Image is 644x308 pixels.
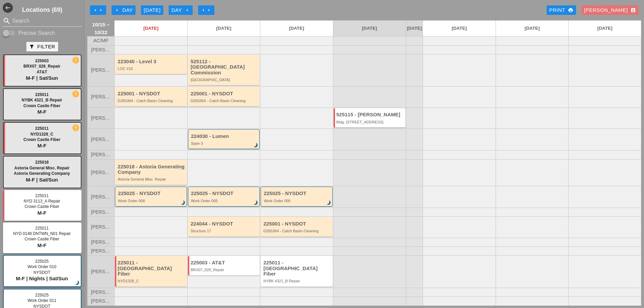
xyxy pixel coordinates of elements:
span: Crown Castle Fiber [23,103,60,108]
div: 223040 - Level 3 [118,59,185,65]
span: M-F | Nights | Sat/Sun [16,276,68,281]
div: LOC #10 [118,67,185,71]
span: Crown Castle Fiber [25,204,59,209]
div: Day [171,6,190,14]
span: M-F [38,242,47,248]
div: Work Order 008 [118,199,185,203]
i: brightness_3 [180,199,187,207]
i: arrow_right [206,7,212,13]
i: search [3,17,11,25]
span: [PERSON_NAME] [91,47,111,52]
span: M-F [38,143,47,148]
div: [PERSON_NAME] [584,6,636,14]
div: Rye Town Park [191,78,258,82]
a: [DATE] [188,21,260,36]
span: 10/15 – 10/22 [91,21,111,36]
span: M-F [38,210,47,216]
span: AT&T [37,70,47,74]
i: filter_alt [29,44,34,49]
div: [DATE] [144,6,161,14]
div: 225025 - NYSDOT [264,191,331,196]
span: [PERSON_NAME] [91,94,111,99]
span: 225011 [35,226,49,231]
div: 225011 - [GEOGRAPHIC_DATA] Fiber [118,260,185,277]
a: [DATE] [423,21,496,36]
i: arrow_right [201,7,206,13]
i: brightness_3 [325,199,333,207]
div: 224044 - NYSDOT [191,221,258,227]
button: [PERSON_NAME] [581,5,639,15]
div: 225001 - NYSDOT [118,91,185,97]
div: Print [549,6,573,14]
i: arrow_left [93,7,98,13]
span: 225011 [35,92,49,97]
i: account_box [630,7,636,13]
span: Astoria Generating Company [14,171,70,176]
i: brightness_3 [252,199,260,207]
span: 225025 [35,259,49,264]
span: Work Order 010 [27,264,56,269]
div: BRX07_028_Repair [191,268,258,272]
i: west [3,3,13,13]
div: 225001 - NYSDOT [191,91,258,97]
div: 225025 - NYSDOT [191,191,258,196]
a: Print [547,5,576,15]
span: 225025 [35,293,49,298]
span: 225018 [35,160,49,165]
div: Bldg. 300 E. 46th Street [336,120,404,124]
span: M-F | Sat/Sun [26,75,58,81]
label: Precise Search [18,30,55,37]
span: [PERSON_NAME] [91,248,111,254]
div: 225003 - AT&T [191,260,258,266]
span: M-F [38,109,47,115]
button: Filter [26,42,58,51]
span: [PERSON_NAME] [91,116,111,121]
div: 225025 - NYSDOT [118,191,185,196]
span: NYD 0148 DNTWN_N01 Repair [13,231,71,236]
span: NYD 3113_A Repair [24,199,60,204]
div: D265364 - Catch Basin Cleaning [118,99,185,103]
i: brightness_3 [74,279,81,287]
div: Day [114,6,133,14]
span: NYBK 4321_B Repair [22,98,62,102]
div: 224030 - Lumen [191,134,258,139]
span: [PERSON_NAME] [91,240,111,245]
span: Astoria General Misc. Repair [14,166,69,170]
span: [PERSON_NAME] [91,170,111,175]
div: D265364 - Catch Basin Cleaning [263,229,331,233]
input: Search [12,16,72,26]
div: Span 3 [191,141,258,145]
span: NYD1328_C [30,132,53,137]
span: [PERSON_NAME] [91,137,111,142]
div: 525112 - [GEOGRAPHIC_DATA] Commission [191,59,258,76]
div: Structure 17 [191,229,258,233]
i: arrow_left [114,7,120,13]
a: [DATE] [496,21,569,36]
span: [PERSON_NAME] [91,152,111,157]
button: Shrink Sidebar [3,3,13,13]
span: 225003 [35,58,49,63]
div: Enable Precise search to match search terms exactly. [3,29,82,37]
span: [PERSON_NAME] [91,269,111,274]
div: Work Order 005 [191,199,258,203]
i: new_releases [73,57,79,63]
i: arrow_right [185,7,190,13]
i: print [568,7,573,13]
div: D265364 - Catch Basin Cleaning [191,99,258,103]
i: new_releases [73,125,79,131]
div: 525115 - [PERSON_NAME] [336,112,404,118]
a: [DATE] [569,21,641,36]
a: [DATE] [333,21,406,36]
button: Day [169,5,193,15]
button: Move Ahead 1 Week [198,5,214,15]
div: Astoria General Misc. Repair [118,177,185,181]
span: [PERSON_NAME] [91,194,111,199]
span: [PERSON_NAME] [91,290,111,295]
i: new_releases [73,91,79,97]
div: NYD1328_C [118,279,185,283]
a: [DATE] [260,21,333,36]
button: [DATE] [141,5,163,15]
div: Work Order 005 [264,199,331,203]
span: [PERSON_NAME] [91,299,111,304]
div: 225018 - Astoria Generating Company [118,164,185,175]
